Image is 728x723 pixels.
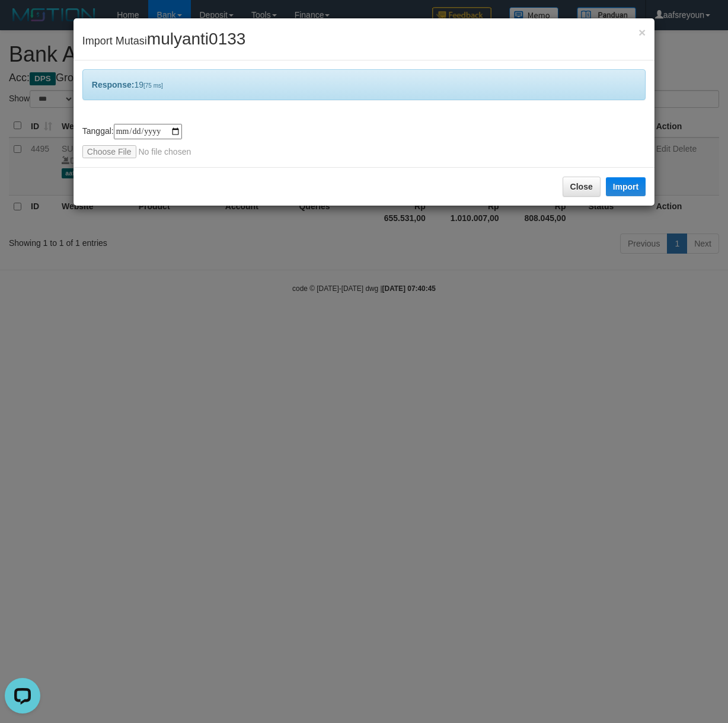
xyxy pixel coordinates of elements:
button: Import [606,177,646,196]
b: Response: [92,80,135,89]
button: Open LiveChat chat widget [5,5,40,40]
button: Close [563,177,601,197]
span: mulyanti0133 [147,30,246,48]
div: Tanggal: [82,124,646,158]
div: 19 [82,69,646,100]
span: × [638,25,646,39]
span: Import Mutasi [82,35,246,47]
button: Close [638,26,646,39]
span: [75 ms] [143,82,163,89]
